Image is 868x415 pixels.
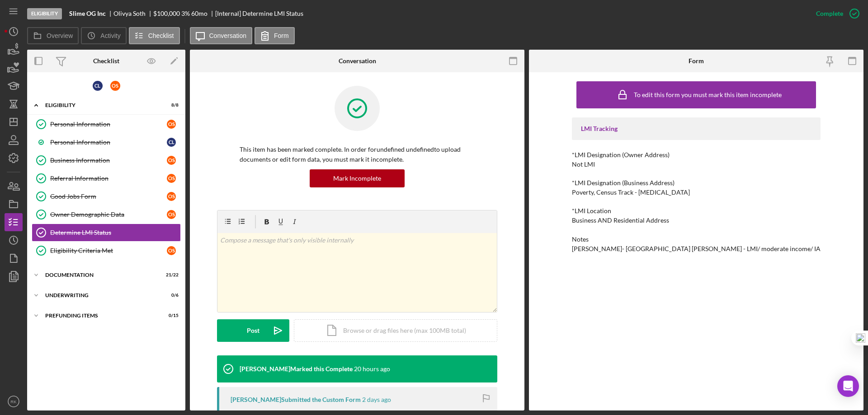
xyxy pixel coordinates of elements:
[10,399,17,404] text: RK
[100,32,120,39] label: Activity
[50,247,167,254] div: Eligibility Criteria Met
[32,224,181,242] a: Determine LMI Status
[167,246,176,255] div: O S
[354,365,390,373] time: 2025-10-15 00:38
[217,319,289,342] button: Post
[153,9,180,17] span: $100,000
[255,27,295,44] button: Form
[93,57,119,65] div: Checklist
[837,375,859,397] div: Open Intercom Messenger
[129,27,180,44] button: Checklist
[69,10,106,17] b: Slime OG Inc
[27,27,79,44] button: Overview
[581,125,811,132] div: LMI Tracking
[240,365,353,373] div: [PERSON_NAME] Marked this Complete
[190,27,253,44] button: Conversation
[32,242,181,260] a: Eligibility Criteria MetOS
[167,120,176,129] div: O S
[32,115,181,133] a: Personal InformationOS
[148,32,174,39] label: Checklist
[45,313,156,318] div: Prefunding Items
[32,133,181,151] a: Personal InformationCL
[191,10,208,17] div: 60 mo
[167,156,176,165] div: O S
[162,103,179,108] div: 8 / 8
[167,174,176,183] div: O S
[572,217,669,224] div: Business AND Residential Address
[50,139,167,146] div: Personal Information
[167,210,176,219] div: O S
[167,138,176,147] div: C L
[572,207,821,214] div: *LMI Location
[362,396,391,403] time: 2025-10-13 23:16
[807,5,863,23] button: Complete
[50,229,180,236] div: Determine LMI Status
[110,81,120,91] div: O S
[45,103,156,108] div: Eligibility
[32,151,181,169] a: Business InformationOS
[47,32,73,39] label: Overview
[32,187,181,205] a: Good Jobs FormOS
[5,392,23,410] button: RK
[231,396,361,403] div: [PERSON_NAME] Submitted the Custom Form
[572,236,821,243] div: Notes
[50,157,167,164] div: Business Information
[310,169,405,187] button: Mark Incomplete
[209,32,247,39] label: Conversation
[113,10,153,17] div: Olivya Soth
[572,245,821,252] div: [PERSON_NAME]- [GEOGRAPHIC_DATA] [PERSON_NAME] - LMI/ moderate income/ IA
[572,161,595,168] div: Not LMI
[634,91,782,98] div: To edit this form you must mark this item incomplete
[93,81,103,91] div: C L
[162,272,179,278] div: 21 / 22
[339,57,376,65] div: Conversation
[27,8,62,19] div: Eligibility
[856,333,865,343] img: one_i.png
[572,151,821,159] div: *LMI Designation (Owner Address)
[50,193,167,200] div: Good Jobs Form
[215,10,303,17] div: [Internal] Determine LMI Status
[32,205,181,224] a: Owner Demographic DataOS
[162,293,179,298] div: 0 / 6
[50,175,167,182] div: Referral Information
[181,10,190,17] div: 3 %
[816,5,843,23] div: Complete
[333,169,381,187] div: Mark Incomplete
[572,179,821,187] div: *LMI Designation (Business Address)
[50,121,167,128] div: Personal Information
[45,272,156,278] div: Documentation
[240,145,475,165] p: This item has been marked complete. In order for undefined undefined to upload documents or edit ...
[689,57,704,65] div: Form
[45,293,156,298] div: Underwriting
[247,319,259,342] div: Post
[274,32,289,39] label: Form
[50,211,167,218] div: Owner Demographic Data
[32,169,181,187] a: Referral InformationOS
[162,313,179,318] div: 0 / 15
[167,192,176,201] div: O S
[81,27,126,44] button: Activity
[572,189,690,196] div: Poverty, Census Track - [MEDICAL_DATA]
